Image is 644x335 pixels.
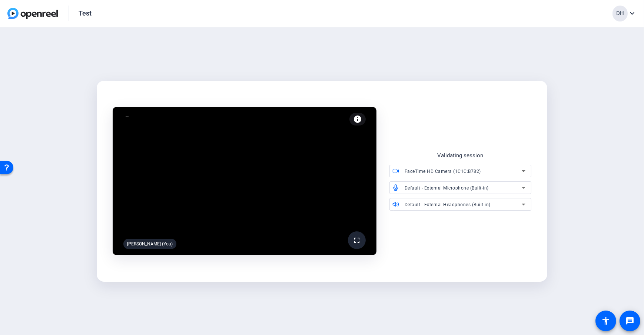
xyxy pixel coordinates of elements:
div: Test [79,9,92,18]
mat-icon: info [353,115,362,124]
mat-icon: fullscreen [352,236,361,245]
img: OpenReel logo [7,8,58,19]
div: [PERSON_NAME] (You) [123,239,176,249]
span: FaceTime HD Camera (1C1C:B782) [405,169,481,174]
mat-icon: accessibility [601,316,610,325]
div: DH [613,6,628,21]
mat-icon: message [625,316,634,325]
mat-icon: expand_more [628,9,637,18]
div: Validating session [437,151,483,160]
span: Default - External Headphones (Built-in) [405,202,491,207]
span: Default - External Microphone (Built-in) [405,185,489,191]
